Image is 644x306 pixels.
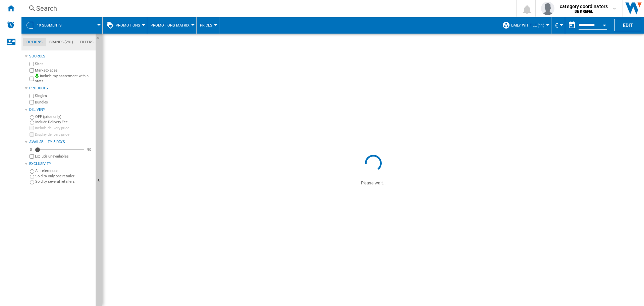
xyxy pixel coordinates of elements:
md-menu: Currency [551,17,565,34]
input: Include my assortment within stats [30,75,34,83]
input: Include Delivery Fee [30,121,34,125]
span: Daily WIT File (11) [511,23,544,28]
label: Marketplaces [35,68,93,73]
span: Promotions [116,23,140,28]
label: Sites [35,61,93,67]
div: Exclusivity [29,161,93,167]
button: Edit [614,19,641,31]
button: Promotions [116,17,144,34]
b: BE KREFEL [575,9,593,14]
input: Sites [30,62,34,66]
div: 90 [86,147,93,152]
span: category coordinators [560,3,608,10]
label: Include Delivery Fee [35,120,93,125]
md-tab-item: Filters [76,38,97,46]
input: OFF (price only) [30,115,34,120]
div: 19 segments [25,17,99,34]
div: Delivery [29,107,93,113]
img: alerts-logo.svg [7,21,15,29]
img: mysite-bg-18x18.png [35,74,39,78]
div: Search [36,4,498,13]
label: Display delivery price [35,132,93,137]
ng-transclude: Please wait... [361,180,386,185]
label: OFF (price only) [35,114,93,119]
input: Sold by only one retailer [30,175,34,179]
button: Hide [96,34,104,46]
md-tab-item: Brands (281) [46,38,76,46]
md-tab-item: Options [23,38,46,46]
span: 19 segments [37,23,62,28]
span: Prices [200,23,212,28]
label: All references [35,168,93,173]
input: Include delivery price [30,126,34,130]
label: Singles [35,93,93,98]
input: All references [30,169,34,174]
span: € [555,22,558,29]
input: Sold by several retailers [30,180,34,184]
md-slider: Availability [35,146,84,153]
button: Prices [200,17,216,34]
input: Display delivery price [30,132,34,137]
span: Promotions Matrix [151,23,190,28]
label: Sold by several retailers [35,179,93,184]
label: Exclude unavailables [35,154,93,159]
button: 19 segments [37,17,68,34]
input: Marketplaces [30,68,34,73]
input: Display delivery price [30,154,34,159]
button: md-calendar [565,18,579,32]
input: Singles [30,94,34,98]
label: Include delivery price [35,126,93,131]
label: Include my assortment within stats [35,74,93,84]
div: Daily WIT File (11) [502,17,548,34]
div: Promotions [106,17,144,34]
button: € [555,17,561,34]
div: Availability 5 Days [29,139,93,145]
button: Open calendar [598,18,610,30]
input: Bundles [30,100,34,104]
div: Products [29,86,93,91]
button: Daily WIT File (11) [511,17,548,34]
div: 0 [28,147,34,152]
label: Sold by only one retailer [35,174,93,179]
div: Sources [29,54,93,59]
label: Bundles [35,100,93,105]
img: profile.jpg [541,2,554,15]
button: Promotions Matrix [151,17,193,34]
